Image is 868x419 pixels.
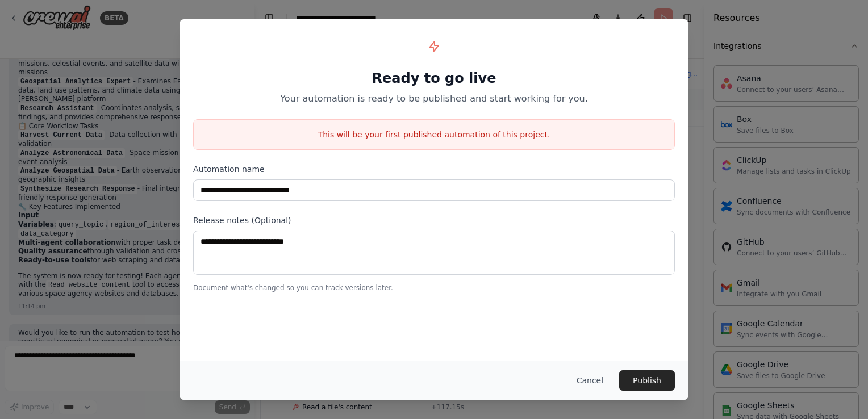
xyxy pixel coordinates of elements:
[193,69,675,87] h1: Ready to go live
[194,129,674,140] p: This will be your first published automation of this project.
[567,370,612,391] button: Cancel
[619,370,675,391] button: Publish
[193,92,675,106] p: Your automation is ready to be published and start working for you.
[193,164,675,175] label: Automation name
[193,283,675,292] p: Document what's changed so you can track versions later.
[193,215,675,226] label: Release notes (Optional)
